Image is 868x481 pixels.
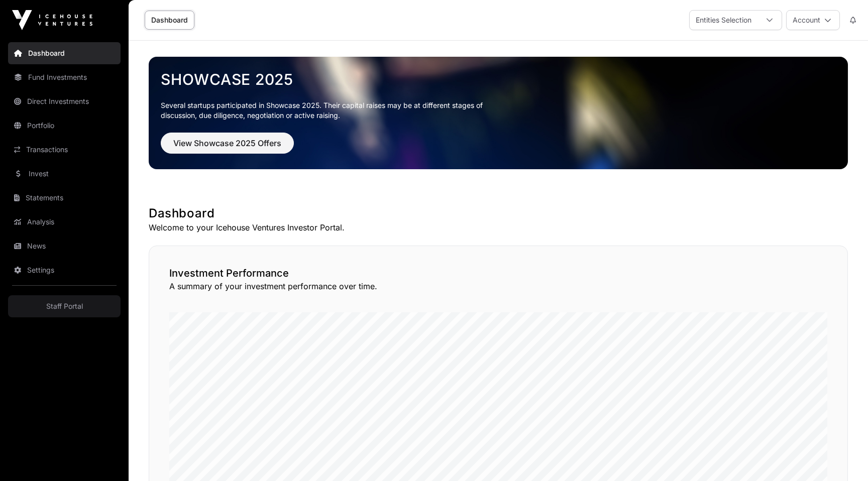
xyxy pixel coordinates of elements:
div: Entities Selection [690,11,757,30]
a: Analysis [8,211,121,233]
p: A summary of your investment performance over time. [169,280,827,292]
h1: Dashboard [149,205,848,221]
a: Direct Investments [8,90,121,112]
iframe: Chat Widget [818,433,868,481]
button: View Showcase 2025 Offers [161,133,294,154]
a: Statements [8,187,121,209]
a: Dashboard [8,42,121,64]
a: Settings [8,259,121,281]
span: View Showcase 2025 Offers [173,137,281,149]
img: Showcase 2025 [149,57,848,169]
button: Account [786,10,840,30]
a: Fund Investments [8,66,121,88]
a: Showcase 2025 [161,70,836,88]
a: Transactions [8,139,121,161]
h2: Investment Performance [169,266,827,280]
a: Invest [8,163,121,185]
p: Welcome to your Icehouse Ventures Investor Portal. [149,221,848,233]
a: Portfolio [8,114,121,137]
p: Several startups participated in Showcase 2025. Their capital raises may be at different stages o... [161,100,498,121]
img: Icehouse Ventures Logo [12,10,92,30]
a: News [8,235,121,257]
a: View Showcase 2025 Offers [161,143,294,153]
a: Staff Portal [8,295,121,317]
a: Dashboard [145,11,194,30]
